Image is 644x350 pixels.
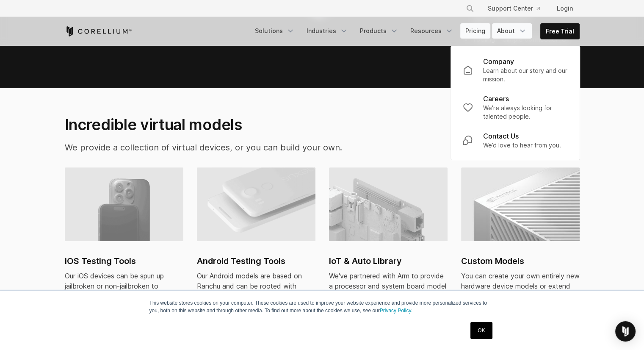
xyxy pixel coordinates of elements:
div: Our Android models are based on Ranchu and can be rooted with permissive SELinux enforcement. [197,271,315,301]
p: Company [483,56,514,67]
a: Corellium Home [65,26,132,36]
a: Contact Us We’d love to hear from you. [456,126,575,155]
a: About [492,23,532,39]
a: Support Center [481,1,547,16]
a: Solutions [250,23,300,39]
a: Company Learn about our story and our mission. [456,51,575,89]
div: Navigation Menu [456,1,580,16]
div: Open Intercom Messenger [615,321,636,342]
p: Contact Us [483,131,519,141]
h2: Incredible virtual models [65,115,402,134]
div: You can create your own entirely new hardware device models or extend existing ones. [461,271,580,301]
p: We're always looking for talented people. [483,104,568,121]
div: We've partnered with Arm to provide a processor and system board model library. [329,271,448,301]
h2: Android Testing Tools [197,255,315,267]
p: Careers [483,94,509,104]
a: Login [550,1,580,16]
p: This website stores cookies on your computer. These cookies are used to improve your website expe... [149,299,495,314]
a: Custom Models Custom Models You can create your own entirely new hardware device models or extend... [461,167,580,311]
p: We’d love to hear from you. [483,141,561,150]
p: We provide a collection of virtual devices, or you can build your own. [65,141,402,154]
a: Android virtual machine and devices Android Testing Tools Our Android models are based on Ranchu ... [197,167,315,311]
p: Learn about our story and our mission. [483,67,568,83]
img: Android virtual machine and devices [197,167,315,241]
button: Search [462,1,478,16]
a: Resources [405,23,459,39]
img: iPhone virtual machine and devices [65,167,183,241]
a: Products [355,23,404,39]
div: Navigation Menu [250,23,580,39]
a: IoT & Auto Library IoT & Auto Library We've partnered with Arm to provide a processor and system ... [329,167,448,311]
a: Industries [301,23,353,39]
h2: Custom Models [461,255,580,267]
h2: IoT & Auto Library [329,255,448,267]
img: IoT & Auto Library [329,167,448,241]
a: Privacy Policy. [380,308,412,314]
a: iPhone virtual machine and devices iOS Testing Tools Our iOS devices can be spun up jailbroken or... [65,167,183,322]
a: Pricing [460,23,490,39]
a: Careers We're always looking for talented people. [456,89,575,126]
h2: iOS Testing Tools [65,255,183,267]
a: OK [470,322,492,339]
div: Our iOS devices can be spun up jailbroken or non-jailbroken to facilitate security research and t... [65,271,183,311]
a: Free Trial [541,24,579,39]
img: Custom Models [461,167,580,241]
